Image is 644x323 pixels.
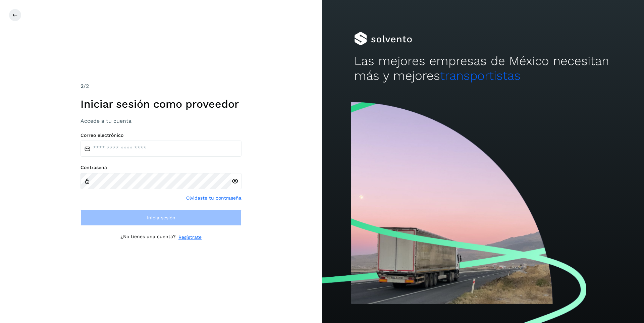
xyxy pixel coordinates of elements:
[186,195,241,202] a: Olvidaste tu contraseña
[80,118,241,124] h3: Accede a tu cuenta
[354,54,612,84] h2: Las mejores empresas de México necesitan más y mejores
[80,210,241,226] button: Inicia sesión
[178,234,202,241] a: Regístrate
[80,83,84,89] span: 2
[80,165,241,170] label: Contraseña
[80,132,241,138] label: Correo electrónico
[147,215,175,220] span: Inicia sesión
[80,98,241,110] h1: Iniciar sesión como proveedor
[80,82,241,90] div: /2
[120,234,176,241] p: ¿No tienes una cuenta?
[440,68,521,83] span: transportistas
